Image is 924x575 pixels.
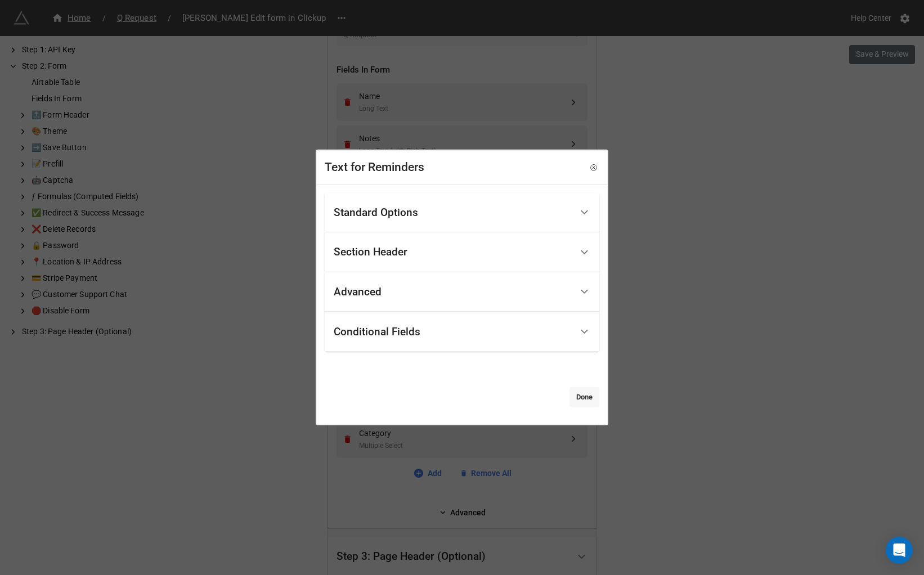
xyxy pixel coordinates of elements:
div: Text for Reminders [325,159,424,177]
div: Standard Options [325,192,599,232]
div: Open Intercom Messenger [886,537,913,564]
div: Conditional Fields [334,326,420,337]
div: Conditional Fields [325,312,599,352]
div: Advanced [325,272,599,312]
div: Standard Options [334,207,418,218]
div: Section Header [334,246,407,258]
div: Section Header [325,232,599,272]
div: Advanced [334,286,382,298]
a: Done [569,387,599,407]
